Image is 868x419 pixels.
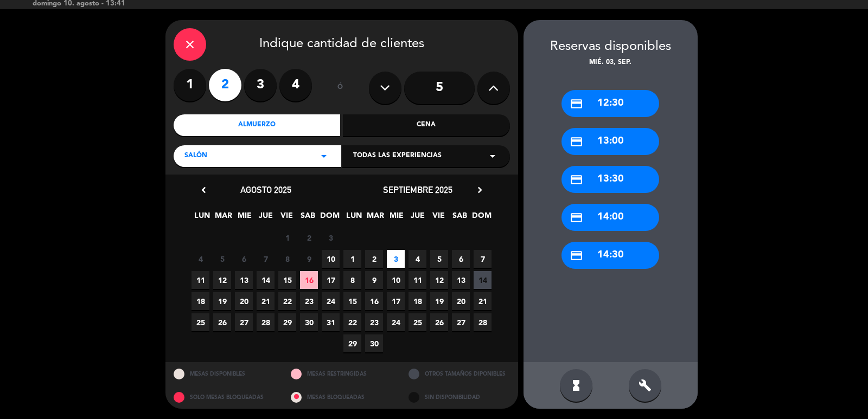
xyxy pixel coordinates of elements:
span: 13 [235,271,253,289]
span: 7 [257,250,275,268]
span: 24 [322,292,340,310]
span: 1 [343,250,361,268]
div: 12:30 [561,90,659,117]
span: MIE [387,209,405,227]
i: arrow_drop_down [486,150,499,163]
span: 4 [192,250,209,268]
div: 13:30 [561,166,659,193]
span: 19 [213,292,231,310]
span: 30 [365,334,383,352]
span: 15 [278,271,296,289]
span: MAR [366,209,384,227]
span: LUN [345,209,363,227]
span: 8 [343,271,361,289]
span: 18 [192,292,209,310]
span: JUE [409,209,426,227]
span: 10 [322,250,340,268]
div: OTROS TAMAÑOS DIPONIBLES [400,362,518,385]
label: 2 [209,69,241,101]
span: 9 [365,271,383,289]
span: 21 [474,292,492,310]
div: ó [323,69,358,107]
span: 5 [430,250,448,268]
div: SIN DISPONIBILIDAD [400,385,518,409]
span: septiembre 2025 [383,184,452,195]
div: SOLO MESAS BLOQUEADAS [165,385,283,409]
span: 3 [322,229,340,247]
span: DOM [320,209,338,227]
span: 26 [213,313,231,331]
span: 31 [322,313,340,331]
span: VIE [430,209,448,227]
span: DOM [472,209,490,227]
span: 27 [452,313,470,331]
div: MESAS BLOQUEADAS [283,385,400,409]
div: Cena [343,114,510,136]
span: 2 [365,250,383,268]
span: 11 [192,271,209,289]
span: 20 [452,292,470,310]
span: Todas las experiencias [353,151,442,162]
span: 3 [387,250,405,268]
div: Indique cantidad de clientes [174,28,510,61]
span: JUE [257,209,275,227]
div: 14:00 [561,204,659,231]
span: 29 [343,334,361,352]
span: 4 [409,250,426,268]
i: credit_card [570,211,583,224]
div: Reservas disponibles [524,36,698,57]
span: 26 [430,313,448,331]
span: 25 [192,313,209,331]
span: Salón [184,151,207,162]
span: 8 [278,250,296,268]
div: mié. 03, sep. [524,57,698,68]
span: 17 [387,292,405,310]
span: 20 [235,292,253,310]
span: 7 [474,250,492,268]
span: 22 [343,313,361,331]
span: 16 [365,292,383,310]
i: hourglass_full [570,379,583,392]
span: 29 [278,313,296,331]
i: credit_card [570,249,583,262]
span: MIE [235,209,253,227]
span: 6 [452,250,470,268]
span: 12 [213,271,231,289]
label: 1 [174,69,206,101]
div: Almuerzo [174,114,341,136]
label: 4 [279,69,312,101]
i: chevron_right [474,184,486,196]
span: 19 [430,292,448,310]
i: build [639,379,652,392]
i: credit_card [570,97,583,111]
label: 3 [244,69,277,101]
span: 25 [409,313,426,331]
span: 10 [387,271,405,289]
span: 5 [213,250,231,268]
i: credit_card [570,173,583,186]
span: 30 [300,313,318,331]
span: 2 [300,229,318,247]
span: SAB [451,209,469,227]
span: 23 [365,313,383,331]
span: 15 [343,292,361,310]
span: 14 [474,271,492,289]
i: chevron_left [198,184,209,196]
span: 12 [430,271,448,289]
span: SAB [299,209,317,227]
span: 16 [300,271,318,289]
div: 13:00 [561,128,659,155]
span: 14 [257,271,275,289]
span: 9 [300,250,318,268]
span: 1 [278,229,296,247]
span: 11 [409,271,426,289]
i: close [183,38,196,51]
span: 17 [322,271,340,289]
div: MESAS DISPONIBLES [165,362,283,385]
span: LUN [193,209,211,227]
span: 13 [452,271,470,289]
span: 6 [235,250,253,268]
span: 22 [278,292,296,310]
span: 24 [387,313,405,331]
span: 23 [300,292,318,310]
